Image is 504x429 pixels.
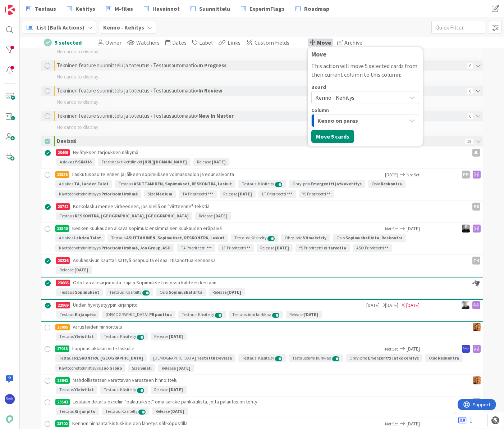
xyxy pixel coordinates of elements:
[56,212,192,220] div: Testaus
[41,147,483,168] a: 23495Hylätyksen tarjouksen näkymäJLAsiakas Y-SäätiöFreshdesk tikettilinkki [URL][DOMAIN_NAME]Rele...
[56,147,420,158] div: Hylätyksen tarjouksen näkymä
[57,60,465,71] div: Tekninen feature suunnittelu ja toteutus › Testausautomaatio ›
[198,87,223,94] b: In Review
[15,1,33,10] span: Support
[152,4,180,13] span: Havainnot
[407,345,420,353] span: [DATE]
[75,213,189,218] b: RESKONTRA, [GEOGRAPHIC_DATA], [GEOGRAPHIC_DATA]
[55,234,105,242] div: Asiakas
[56,203,70,210] div: 23742
[41,46,483,57] div: No cards to display
[56,302,70,308] div: 22969
[143,159,187,164] b: [URL][DOMAIN_NAME]
[152,407,188,415] div: Release
[406,302,420,309] div: [DATE]
[56,277,420,288] div: Odottaa allekirjoitusta -rajain Sopimukset osiossa kahteen kertaan
[41,397,483,417] a: 23543Lisätään details-exceliin "palautukset" oma sarake pankkitilistä, jolta palautus on tehtyPHT...
[289,354,343,362] div: Testaustiimi kurkkaa
[56,386,97,394] div: Testaus
[311,85,326,90] span: Board
[212,159,226,164] b: [DATE]
[473,376,481,384] img: TL
[103,24,144,31] b: Kenno - Kehitys
[55,377,70,384] div: 23641
[472,279,480,287] img: LM
[227,289,241,295] b: [DATE]
[299,190,334,198] div: YS Prioriteetti
[56,158,95,166] div: Asiakas
[56,288,103,296] div: Testaus
[55,37,82,48] div: 5 selected
[473,323,481,331] img: TL
[74,181,109,186] b: TA, Lahden Talot
[115,180,235,188] div: Testaus
[425,354,463,362] div: Osio
[177,244,215,252] div: TA Prioriteetti
[100,386,148,394] div: Testaus: Käsitelty
[368,355,419,361] b: Emergentti jatkokehitys
[368,180,406,188] div: Osio
[56,257,70,264] div: 23236
[407,225,420,232] span: [DATE]
[385,226,398,231] span: Not Set
[303,235,326,240] b: Viimeistely
[311,181,362,186] b: Emergentti jatkokehitys
[56,311,99,319] div: Testaus
[289,180,365,188] div: Ohry-prio
[214,213,228,218] b: [DATE]
[35,4,56,13] span: Testaus
[199,39,213,46] span: Label
[275,245,289,250] b: [DATE]
[102,311,175,319] div: [DEMOGRAPHIC_DATA]
[231,234,278,242] div: Testaus: Käsitelty
[41,322,483,343] a: 23095Varusteiden hinnoitteluTLTestaus YleistilatTestaus: Käsitelty Release [DATE]
[134,181,232,186] b: ASUTTAMINEN, Sopimukset, RESKONTRA, Laskut
[169,289,202,295] b: Sopimushallinta
[172,39,187,46] span: Dates
[41,343,483,374] a: 17918Loppuasiakkaan viite laskulleNot Set[DATE]RSTestaus RESKONTRA, [GEOGRAPHIC_DATA][DEMOGRAPHIC...
[473,398,481,406] div: PH
[144,190,176,198] div: Size
[37,23,84,32] span: List (Bulk Actions)
[317,39,331,46] span: Move
[385,302,400,309] span: [DATE]
[56,300,365,311] div: Uuden hyvitystyypin kirjanpito
[344,39,362,46] span: Archive
[5,394,15,404] img: RS
[229,311,283,319] div: Testaustiimi kurkkaa
[56,333,97,340] div: Testaus
[55,375,420,386] div: Mahdollistetaan varattavan varusteen hinnoittelu
[101,245,171,250] b: Priorisointiryhmä, Joo Group, ASO
[140,365,152,371] b: Small
[467,88,473,94] span: 0
[345,235,403,240] b: Sopimushallinta, Reskontra
[56,201,420,212] div: Korkolasku menee virheeseen, jos siellä on "Viitteenne"-tekstiä
[41,277,483,298] a: 23666Odottaa allekirjoitusta -rajain Sopimukset osiossa kahteen kertaanLMTestaus SopimuksetTestau...
[55,354,147,362] div: Testaus
[472,203,480,211] div: MK
[465,139,473,144] span: 19
[41,71,483,82] div: No cards to display
[304,312,318,317] b: [DATE]
[115,4,133,13] span: M-files
[324,245,346,250] b: ei tarvetta
[170,408,184,414] b: [DATE]
[55,225,69,232] div: 11540
[55,180,112,188] div: Asiakas
[5,5,15,15] img: Visit kanbanzone.com
[228,39,240,46] span: Links
[311,114,419,127] button: Kenno on paras
[41,122,483,132] div: No cards to display
[197,355,232,361] b: Testattu Devissä
[472,149,480,157] div: JL
[56,280,70,286] div: 23666
[56,255,420,266] div: Asukassivun kautta lisättyä osapuolta ei saa irtisanottua Kennossa
[75,312,96,317] b: Kirjanpito
[467,63,473,69] span: 0
[286,311,322,319] div: Release
[238,180,286,188] div: Testaus: Käsitelty
[106,288,153,296] div: Testaus: Käsitelty
[98,158,191,166] div: Freshdesk tikettilinkki
[178,311,226,319] div: Testaus: Käsitelty
[353,244,392,252] div: ASO Prioriteetti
